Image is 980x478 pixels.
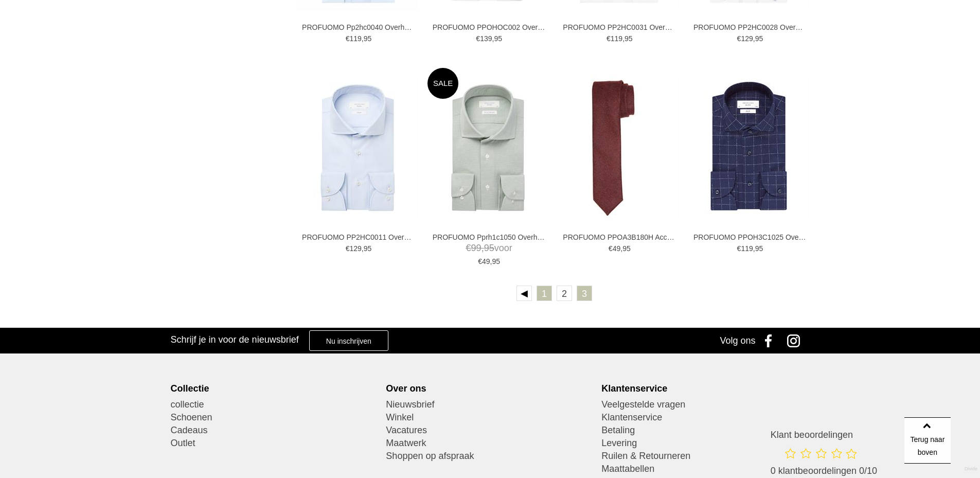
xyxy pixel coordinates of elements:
h3: Schrijf je in voor de nieuwsbrief [171,334,299,345]
span: 49 [613,244,621,253]
span: € [346,34,350,43]
span: € [466,243,471,253]
img: PROFUOMO PPOH3C1025 Overhemden [688,75,809,220]
span: € [607,34,611,43]
img: PROFUOMO PP2HC0011 Overhemden [297,75,418,220]
div: Collectie [171,383,379,394]
span: 139 [480,34,492,43]
a: Vacatures [386,424,594,437]
a: Facebook [758,328,783,353]
img: PROFUOMO Pprh1c1050 Overhemden [427,75,548,220]
span: , [753,244,755,253]
span: , [492,34,494,43]
span: 129 [349,244,361,253]
span: 129 [741,34,753,43]
a: PROFUOMO Pprh1c1050 Overhemden [433,233,546,242]
img: PROFUOMO PPOA3B180H Accessoires [558,75,679,220]
a: Cadeaus [171,424,379,437]
span: 49 [482,257,490,265]
div: Volg ons [720,328,755,353]
span: 119 [741,244,753,253]
a: Nieuwsbrief [386,398,594,411]
a: PROFUOMO PP2HC0011 Overhemden [302,233,415,242]
span: € [346,244,350,253]
span: € [478,257,482,265]
span: € [737,34,741,43]
span: , [362,244,364,253]
a: 2 [557,286,572,301]
a: collectie [171,398,379,411]
a: Veelgestelde vragen [601,398,809,411]
span: 95 [364,34,372,43]
a: Betaling [601,424,809,437]
span: 0 klantbeoordelingen 0/10 [771,466,877,476]
span: € [609,244,613,253]
a: Maatwerk [386,437,594,450]
a: Klantenservice [601,411,809,424]
span: , [753,34,755,43]
span: voor [433,242,546,255]
span: 119 [349,34,361,43]
span: 95 [494,34,502,43]
h3: Klant beoordelingen [771,429,877,440]
span: 95 [622,244,631,253]
a: PROFUOMO PPOA3B180H Accessoires [563,233,676,242]
a: Levering [601,437,809,450]
a: PROFUOMO PP2HC0028 Overhemden [693,23,807,32]
span: 99 [471,243,482,253]
span: 119 [611,34,622,43]
div: Over ons [386,383,594,394]
div: Klantenservice [601,383,809,394]
a: Divide [965,463,977,475]
a: Ruilen & Retourneren [601,450,809,463]
a: Nu inschrijven [309,330,388,351]
span: 95 [484,243,494,253]
span: , [490,257,492,265]
span: , [622,34,625,43]
a: PROFUOMO Pp2hc0040 Overhemden [302,23,415,32]
a: Maattabellen [601,463,809,475]
span: , [362,34,364,43]
span: , [482,243,484,253]
a: PROFUOMO PPOHOC002 Overhemden [433,23,546,32]
a: Shoppen op afspraak [386,450,594,463]
span: 95 [364,244,372,253]
span: , [620,244,622,253]
span: € [737,244,741,253]
span: 95 [625,34,633,43]
span: € [476,34,480,43]
a: 3 [577,286,592,301]
a: Winkel [386,411,594,424]
a: 1 [537,286,552,301]
a: Schoenen [171,411,379,424]
a: Outlet [171,437,379,450]
span: 95 [492,257,500,265]
a: Instagram [783,328,809,353]
span: 95 [755,244,763,253]
a: PROFUOMO PP2HC0031 Overhemden [563,23,676,32]
a: Terug naar boven [904,417,951,464]
a: PROFUOMO PPOH3C1025 Overhemden [693,233,807,242]
span: 95 [755,34,763,43]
